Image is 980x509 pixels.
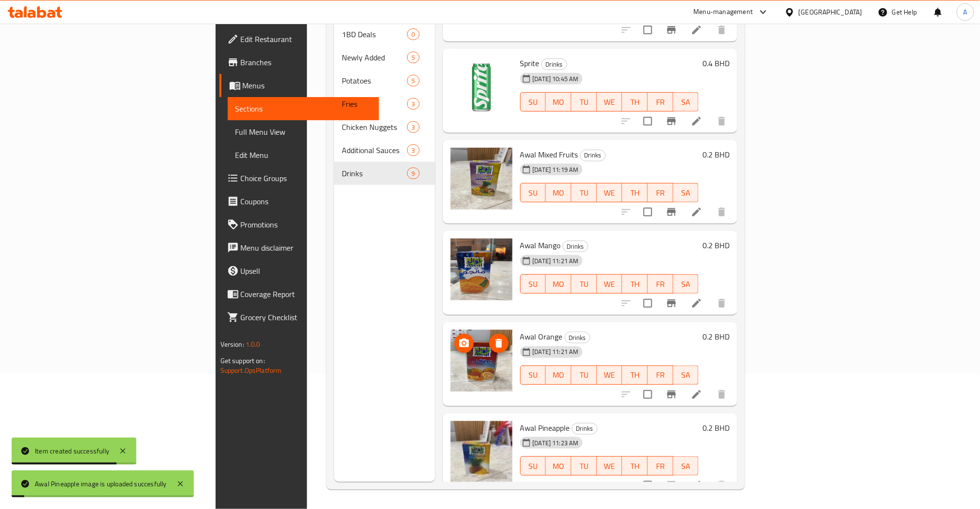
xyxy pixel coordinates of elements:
button: SU [520,366,546,385]
button: TH [622,92,648,112]
div: Drinks [563,240,588,252]
span: [DATE] 11:21 AM [529,347,583,356]
button: TU [571,183,597,202]
span: 3 [408,99,419,109]
div: items [407,28,419,40]
button: TH [622,274,648,294]
div: Drinks [541,58,567,70]
a: Coupons [219,190,380,213]
span: Promotions [241,219,372,230]
span: Drinks [581,150,605,161]
span: 9 [408,169,419,178]
span: SA [677,368,695,382]
span: Awal Mixed Fruits [520,147,578,162]
span: [DATE] 11:21 AM [529,256,583,266]
button: TH [622,183,648,202]
span: 1BD Deals [342,28,407,40]
button: SA [673,183,699,202]
span: Coupons [241,196,372,207]
span: Drinks [542,59,567,70]
span: SU [525,368,542,382]
button: FR [648,456,673,476]
button: TH [622,366,648,385]
div: items [407,75,419,86]
span: WE [601,95,619,109]
div: Additional Sauces3 [334,139,435,162]
img: Sprite [451,57,512,118]
div: Chicken Nuggets [342,121,407,133]
a: Edit Menu [228,143,380,167]
button: FR [648,183,673,202]
span: MO [550,186,568,200]
button: MO [546,183,571,202]
a: Full Menu View [228,120,380,143]
img: Awal Mango [451,239,512,300]
span: WE [601,186,619,200]
span: Select to update [638,293,658,313]
div: Potatoes [342,75,407,86]
button: TU [571,456,597,476]
span: TU [575,277,593,291]
span: [DATE] 10:45 AM [529,74,583,84]
span: SA [677,459,695,473]
button: FR [648,366,673,385]
span: 0 [408,30,419,39]
div: Newly Added [342,52,407,63]
div: Chicken Nuggets3 [334,115,435,139]
a: Upsell [219,259,380,283]
a: Branches [219,51,380,74]
span: Fries [342,98,407,110]
span: Menus [243,80,372,91]
span: Branches [241,57,372,68]
span: FR [652,277,670,291]
span: FR [652,186,670,200]
div: items [407,121,419,133]
a: Coverage Report [219,283,380,306]
span: Awal Pineapple [520,421,570,435]
div: 1BD Deals0 [334,23,435,46]
span: Drinks [572,423,597,434]
div: items [407,98,419,110]
button: Branch-specific-item [660,18,683,42]
div: Drinks9 [334,162,435,185]
button: WE [597,456,623,476]
span: TU [575,95,593,109]
span: Full Menu View [235,126,372,138]
a: Edit menu item [691,206,702,218]
button: SA [673,366,699,385]
a: Edit menu item [691,389,702,400]
h6: 0.2 BHD [702,148,730,161]
span: Additional Sauces [342,144,407,156]
span: Get support on: [220,354,265,367]
a: Sections [228,97,380,120]
span: TH [626,277,644,291]
button: Branch-specific-item [660,474,683,497]
span: Sections [235,103,372,114]
span: [DATE] 11:23 AM [529,438,583,448]
button: delete [710,292,733,315]
button: SU [520,456,546,476]
a: Edit menu item [691,115,702,127]
span: Grocery Checklist [241,311,372,323]
a: Edit menu item [691,24,702,36]
span: 1.0.0 [246,338,261,351]
div: Fries3 [334,92,435,115]
span: MO [550,95,568,109]
button: WE [597,274,623,294]
button: SA [673,456,699,476]
span: Select to update [638,384,658,405]
button: FR [648,274,673,294]
div: Drinks [580,150,606,161]
span: SA [677,186,695,200]
button: SA [673,92,699,112]
button: MO [546,456,571,476]
span: 5 [408,76,419,85]
span: FR [652,459,670,473]
span: Version: [220,338,244,351]
img: Awal Mixed Fruits [451,148,512,210]
span: TU [575,186,593,200]
span: Upsell [241,265,372,277]
button: SU [520,183,546,202]
img: Awal Pineapple [451,421,512,483]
